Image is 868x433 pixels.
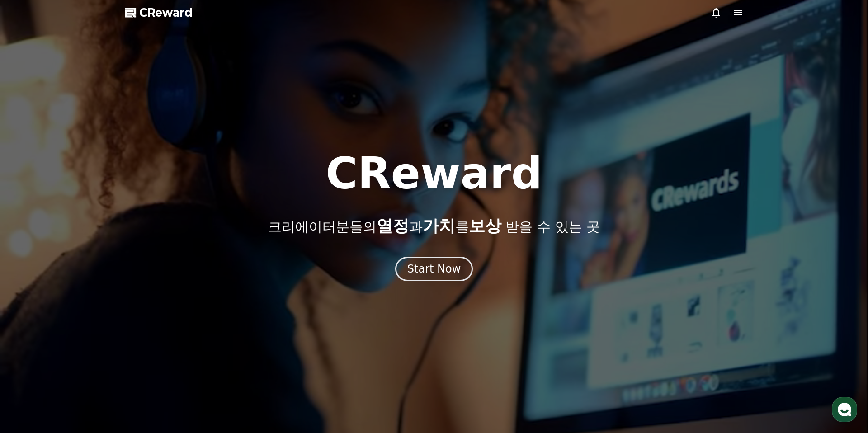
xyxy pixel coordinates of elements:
a: Start Now [395,266,473,274]
button: Start Now [395,257,473,281]
h1: CReward [325,152,542,195]
span: 보상 [469,216,501,235]
span: 대화 [83,301,94,308]
span: 설정 [140,300,151,307]
a: 설정 [117,287,174,309]
div: Start Now [407,262,461,276]
a: 홈 [3,287,60,309]
a: 대화 [60,287,117,309]
span: 가치 [423,216,455,235]
span: CReward [139,5,193,20]
a: CReward [125,5,193,20]
p: 크리에이터분들의 과 를 받을 수 있는 곳 [268,217,600,235]
span: 열정 [377,216,409,235]
span: 홈 [28,300,34,307]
